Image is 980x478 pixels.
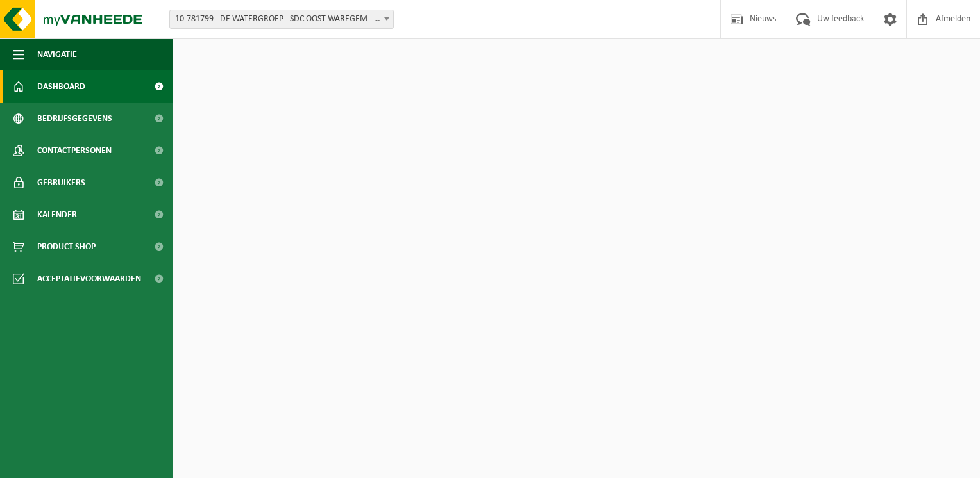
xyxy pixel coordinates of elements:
span: 10-781799 - DE WATERGROEP - SDC OOST-WAREGEM - WAREGEM [169,10,394,29]
span: Navigatie [37,38,77,70]
span: Dashboard [37,70,85,103]
span: Bedrijfsgegevens [37,103,112,135]
span: Gebruikers [37,167,85,199]
span: Kalender [37,199,77,231]
span: Contactpersonen [37,135,112,167]
span: Product Shop [37,231,96,263]
span: Acceptatievoorwaarden [37,263,141,295]
span: 10-781799 - DE WATERGROEP - SDC OOST-WAREGEM - WAREGEM [170,10,393,28]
